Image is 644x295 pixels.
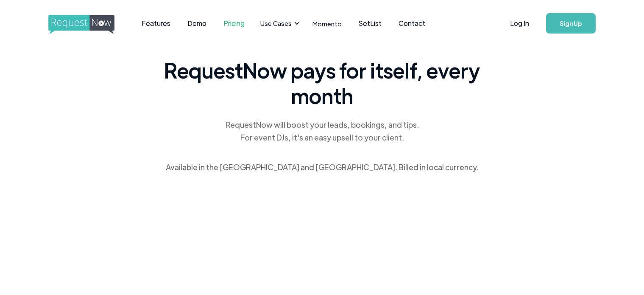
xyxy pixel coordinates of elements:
div: RequestNow will boost your leads, bookings, and tips. For event DJs, it's an easy upsell to your ... [225,118,420,144]
img: requestnow logo [48,15,130,34]
a: Features [133,10,179,37]
a: Pricing [215,10,253,37]
span: RequestNow pays for itself, every month [161,57,483,108]
a: home [48,15,112,32]
a: SetList [350,10,390,37]
div: Use Cases [255,10,302,37]
a: Momento [304,11,350,36]
div: Available in the [GEOGRAPHIC_DATA] and [GEOGRAPHIC_DATA]. Billed in local currency. [166,161,479,174]
a: Sign Up [546,13,596,34]
a: Demo [179,10,215,37]
div: Use Cases [260,19,292,28]
a: Contact [390,10,434,37]
a: Log In [502,8,538,38]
